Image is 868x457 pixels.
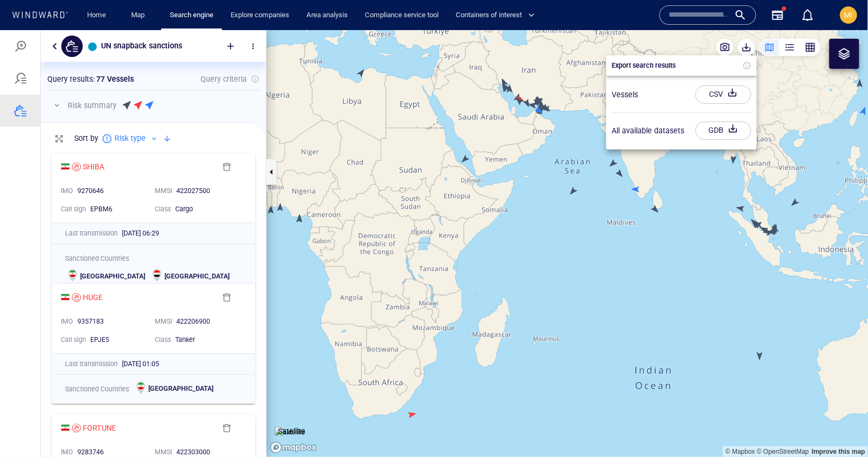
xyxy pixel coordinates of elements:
button: GDB [695,91,751,110]
a: Search engine [166,6,218,25]
div: Vessels [612,58,638,71]
button: MI [838,4,859,26]
a: Compliance service tool [361,6,443,25]
button: Map [123,6,157,25]
button: CSV [695,55,751,74]
button: Home [80,6,114,25]
a: Area analysis [302,6,352,25]
div: Notification center [801,9,814,22]
iframe: Chat [822,409,860,449]
a: Map [127,6,153,25]
span: MI [844,11,853,19]
div: All available datasets [612,94,684,107]
a: Home [83,6,111,25]
div: CSV [707,55,725,73]
a: Explore companies [226,6,293,25]
span: Containers of interest [456,9,535,22]
p: Export search results [612,31,676,40]
button: Containers of interest [451,6,544,25]
div: GDB [706,91,726,109]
